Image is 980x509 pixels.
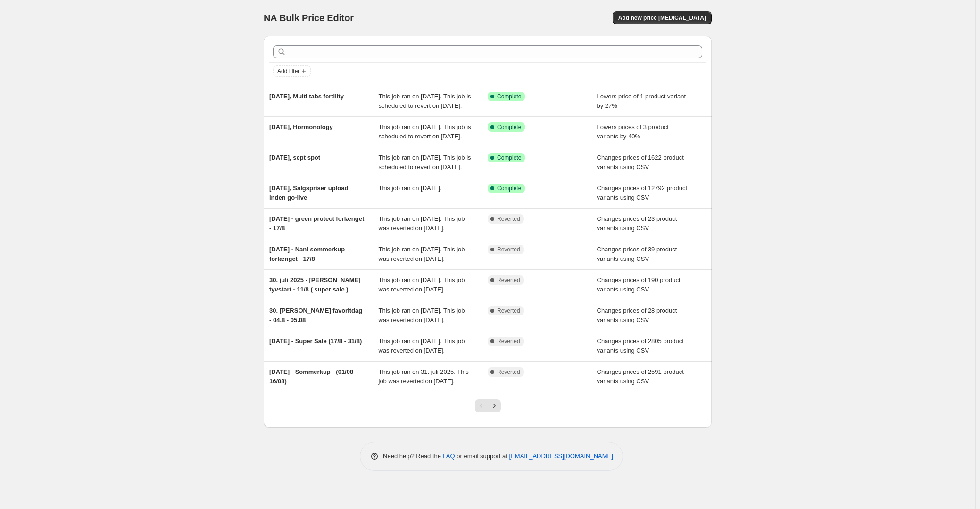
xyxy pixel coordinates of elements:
[488,399,501,412] button: Next
[379,215,465,232] span: This job ran on [DATE]. This job was reverted on [DATE].
[597,368,684,385] span: Changes prices of 2591 product variants using CSV
[443,452,455,460] a: FAQ
[269,276,361,293] span: 30. juli 2025 - [PERSON_NAME] tyvstart - 11/8 ( super sale )
[273,65,311,77] button: Add filter
[379,154,471,170] span: This job ran on [DATE]. This job is scheduled to revert on [DATE].
[383,452,443,460] span: Need help? Read the
[597,93,686,109] span: Lowers price of 1 product variant by 27%
[379,123,471,140] span: This job ran on [DATE]. This job is scheduled to revert on [DATE].
[264,13,354,23] span: NA Bulk Price Editor
[269,338,362,345] span: [DATE] - Super Sale (17/8 - 31/8)
[269,368,357,385] span: [DATE] - Sommerkup - (01/08 - 16/08)
[379,246,465,262] span: This job ran on [DATE]. This job was reverted on [DATE].
[379,338,465,354] span: This job ran on [DATE]. This job was reverted on [DATE].
[497,338,520,345] span: Reverted
[269,246,345,262] span: [DATE] - Nani sommerkup forlænget - 17/8
[597,276,681,293] span: Changes prices of 190 product variants using CSV
[269,154,320,161] span: [DATE], sept spot
[497,368,520,376] span: Reverted
[379,276,465,293] span: This job ran on [DATE]. This job was reverted on [DATE].
[379,368,469,385] span: This job ran on 31. juli 2025. This job was reverted on [DATE].
[497,123,521,131] span: Complete
[597,307,677,323] span: Changes prices of 28 product variants using CSV
[497,154,521,162] span: Complete
[269,185,348,201] span: [DATE], Salgspriser upload inden go-live
[497,307,520,315] span: Reverted
[269,93,344,100] span: [DATE], Multi tabs fertility
[475,399,501,412] nav: Pagination
[497,246,520,253] span: Reverted
[497,185,521,192] span: Complete
[379,93,471,109] span: This job ran on [DATE]. This job is scheduled to revert on [DATE].
[455,452,509,460] span: or email support at
[618,14,706,22] span: Add new price [MEDICAL_DATA]
[277,67,299,75] span: Add filter
[597,185,688,201] span: Changes prices of 12792 product variants using CSV
[379,185,442,192] span: This job ran on [DATE].
[597,338,684,354] span: Changes prices of 2805 product variants using CSV
[269,307,362,323] span: 30. [PERSON_NAME] favoritdag - 04.8 - 05.08
[497,276,520,284] span: Reverted
[597,154,684,170] span: Changes prices of 1622 product variants using CSV
[597,246,677,262] span: Changes prices of 39 product variants using CSV
[497,215,520,223] span: Reverted
[597,215,677,232] span: Changes prices of 23 product variants using CSV
[509,452,613,460] a: [EMAIL_ADDRESS][DOMAIN_NAME]
[269,123,333,130] span: [DATE], Hormonology
[269,215,364,232] span: [DATE] - green protect forlænget - 17/8
[597,123,669,140] span: Lowers prices of 3 product variants by 40%
[613,11,712,24] button: Add new price [MEDICAL_DATA]
[379,307,465,323] span: This job ran on [DATE]. This job was reverted on [DATE].
[497,93,521,100] span: Complete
